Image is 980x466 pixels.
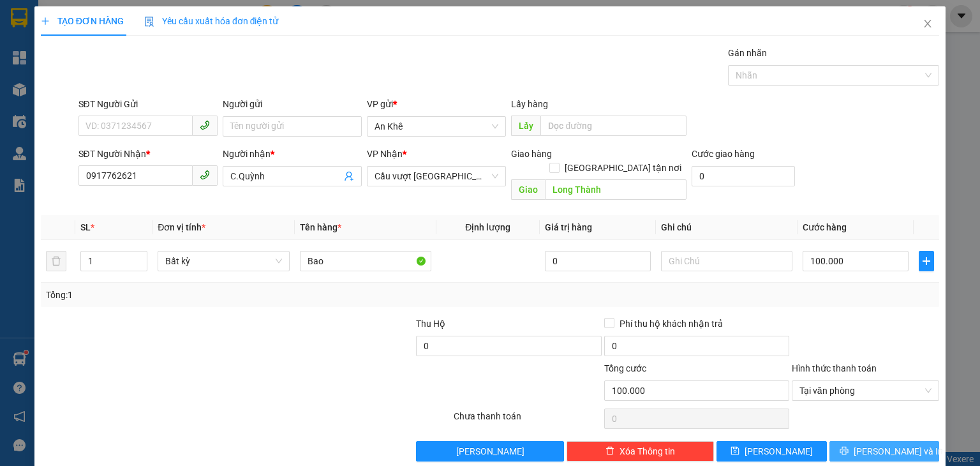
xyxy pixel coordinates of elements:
input: Cước giao hàng [692,166,795,186]
span: plus [41,17,50,26]
span: Lấy [511,116,540,136]
span: Giá trị hàng [545,222,592,232]
span: Tên hàng [300,222,341,232]
b: Cô Hai [77,30,135,51]
input: Ghi Chú [661,251,792,271]
b: [DOMAIN_NAME] [170,10,308,31]
div: Người nhận [223,147,362,161]
span: delete [605,446,614,456]
div: VP gửi [367,97,506,111]
span: Xóa Thông tin [620,444,675,458]
button: Close [910,6,946,42]
th: Ghi chú [656,215,798,240]
img: icon [144,17,154,27]
div: SĐT Người Nhận [78,147,218,161]
span: Thu Hộ [416,319,445,329]
button: save[PERSON_NAME] [716,441,827,462]
span: Đơn vị tính [158,222,205,232]
input: 0 [545,251,651,271]
span: Yêu cầu xuất hóa đơn điện tử [144,16,279,26]
label: Cước giao hàng [692,149,755,159]
span: Giao [511,179,545,200]
span: VP Nhận [367,149,403,159]
span: Lấy hàng [511,99,548,109]
span: Tổng cước [604,363,646,373]
input: VD: Bàn, Ghế [300,251,431,271]
span: plus [919,256,933,266]
span: phone [200,120,210,130]
button: delete [46,251,66,271]
input: Dọc đường [545,179,687,200]
span: SL [80,222,91,232]
h2: VP Nhận: [PERSON_NAME] HCM [67,74,308,195]
div: Tổng: 1 [46,288,379,302]
div: Người gửi [223,97,362,111]
label: Hình thức thanh toán [792,363,877,373]
span: [GEOGRAPHIC_DATA] tận nơi [560,161,687,175]
button: printer[PERSON_NAME] và In [829,441,940,462]
span: [PERSON_NAME] [456,444,524,458]
label: Gán nhãn [728,48,767,58]
span: An Khê [375,117,498,136]
button: plus [919,251,934,271]
span: TẠO ĐƠN HÀNG [41,16,124,26]
span: user-add [344,171,354,181]
h2: Y3WYNRUG [7,74,103,95]
button: deleteXóa Thông tin [567,441,714,462]
span: Cước hàng [803,222,847,232]
div: Chưa thanh toán [452,409,602,432]
span: Giao hàng [511,149,552,159]
span: Phí thu hộ khách nhận trả [614,317,728,331]
span: Định lượng [465,222,510,232]
span: printer [840,446,849,456]
span: save [731,446,739,456]
input: Dọc đường [540,116,687,136]
span: Tại văn phòng [799,381,932,400]
span: Cầu vượt Bình Phước [375,167,498,186]
span: close [923,19,933,29]
span: [PERSON_NAME] [745,444,813,458]
span: Bất kỳ [165,252,281,271]
button: [PERSON_NAME] [416,441,563,462]
span: phone [200,170,210,180]
span: [PERSON_NAME] và In [854,444,943,458]
div: SĐT Người Gửi [78,97,218,111]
